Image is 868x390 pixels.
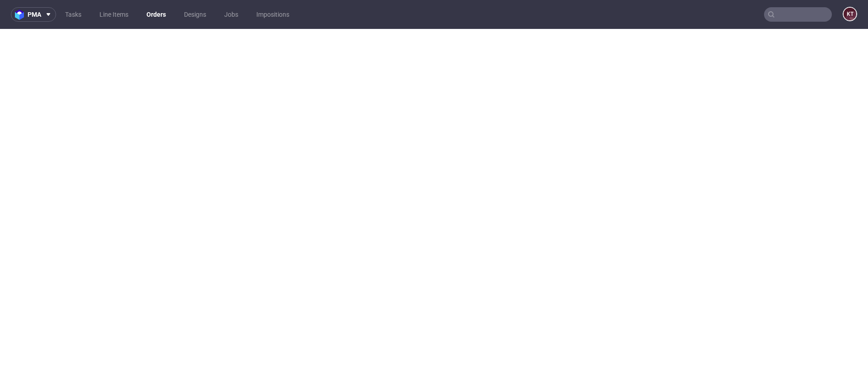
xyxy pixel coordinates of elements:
[11,7,56,22] button: pma
[94,7,134,22] a: Line Items
[219,7,244,22] a: Jobs
[251,7,295,22] a: Impositions
[844,8,856,20] figcaption: KT
[60,7,87,22] a: Tasks
[28,11,41,18] span: pma
[15,9,28,20] img: logo
[141,7,171,22] a: Orders
[179,7,212,22] a: Designs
